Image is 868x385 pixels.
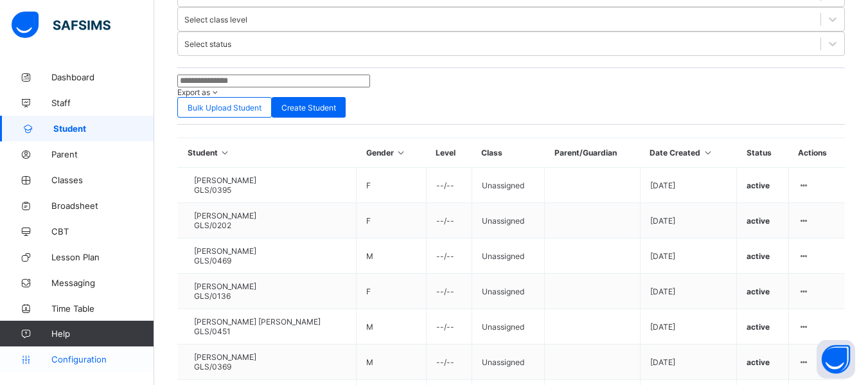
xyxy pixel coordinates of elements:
[194,175,256,185] span: [PERSON_NAME]
[817,340,855,379] button: Open asap
[357,309,426,345] td: M
[472,203,544,238] td: Unassigned
[357,238,426,274] td: M
[51,98,154,108] span: Staff
[426,345,472,380] td: --/--
[472,238,544,274] td: Unassigned
[194,291,231,301] span: GLS/0136
[747,251,770,261] span: active
[51,303,154,314] span: Time Table
[51,201,154,211] span: Broadsheet
[194,211,256,220] span: [PERSON_NAME]
[184,39,231,49] div: Select status
[194,256,231,265] span: GLS/0469
[357,168,426,203] td: F
[640,309,737,345] td: [DATE]
[747,357,770,367] span: active
[357,138,426,168] th: Gender
[357,345,426,380] td: M
[194,246,256,256] span: [PERSON_NAME]
[51,149,154,159] span: Parent
[51,278,154,288] span: Messaging
[640,203,737,238] td: [DATE]
[178,138,357,168] th: Student
[545,138,640,168] th: Parent/Guardian
[426,309,472,345] td: --/--
[194,327,231,336] span: GLS/0451
[51,226,154,237] span: CBT
[472,274,544,309] td: Unassigned
[51,72,154,82] span: Dashboard
[177,87,210,97] span: Export as
[472,168,544,203] td: Unassigned
[184,15,247,24] div: Select class level
[188,103,261,112] span: Bulk Upload Student
[51,328,154,339] span: Help
[194,185,231,195] span: GLS/0395
[51,175,154,185] span: Classes
[472,309,544,345] td: Unassigned
[472,345,544,380] td: Unassigned
[426,238,472,274] td: --/--
[426,168,472,203] td: --/--
[472,138,544,168] th: Class
[747,287,770,296] span: active
[194,282,256,291] span: [PERSON_NAME]
[747,322,770,332] span: active
[194,362,231,372] span: GLS/0369
[53,123,154,134] span: Student
[194,317,321,327] span: [PERSON_NAME] [PERSON_NAME]
[194,220,231,230] span: GLS/0202
[51,354,154,364] span: Configuration
[640,138,737,168] th: Date Created
[220,148,231,157] i: Sort in Ascending Order
[357,203,426,238] td: F
[426,138,472,168] th: Level
[357,274,426,309] td: F
[194,352,256,362] span: [PERSON_NAME]
[640,168,737,203] td: [DATE]
[426,274,472,309] td: --/--
[281,103,336,112] span: Create Student
[640,274,737,309] td: [DATE]
[51,252,154,262] span: Lesson Plan
[396,148,407,157] i: Sort in Ascending Order
[12,12,111,39] img: safsims
[702,148,713,157] i: Sort in Ascending Order
[788,138,845,168] th: Actions
[737,138,789,168] th: Status
[747,216,770,226] span: active
[640,345,737,380] td: [DATE]
[426,203,472,238] td: --/--
[640,238,737,274] td: [DATE]
[747,181,770,190] span: active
